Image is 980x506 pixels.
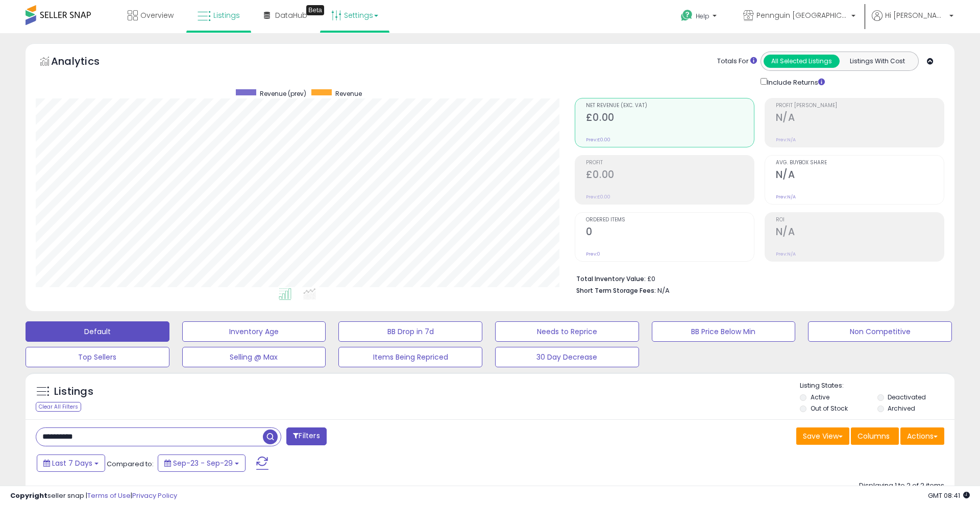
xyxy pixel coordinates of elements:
button: 30 Day Decrease [495,347,639,367]
button: All Selected Listings [764,55,840,68]
button: Filters [286,427,326,445]
small: Prev: £0.00 [586,137,610,143]
strong: Copyright [10,491,47,500]
span: ROI [776,217,944,223]
button: BB Drop in 7d [338,321,482,342]
button: BB Price Below Min [652,321,796,342]
small: Prev: N/A [776,251,796,257]
h2: N/A [776,226,944,240]
b: Short Term Storage Fees: [576,286,656,295]
button: Listings With Cost [839,55,915,68]
button: Selling @ Max [182,347,326,367]
span: Profit [PERSON_NAME] [776,103,944,109]
button: Columns [851,427,899,445]
div: seller snap | | [10,491,177,501]
small: Prev: £0.00 [586,194,610,200]
a: Privacy Policy [132,491,177,500]
span: Pennguin [GEOGRAPHIC_DATA] [756,10,848,20]
div: Clear All Filters [36,402,81,412]
button: Needs to Reprice [495,321,639,342]
span: Hi [PERSON_NAME] [885,10,946,20]
p: Listing States: [800,381,954,391]
label: Active [811,393,829,401]
span: Listings [213,10,240,20]
span: Help [696,12,709,20]
span: Last 7 Days [52,458,92,468]
a: Terms of Use [87,491,131,500]
h2: N/A [776,112,944,125]
button: Last 7 Days [37,454,105,472]
li: £0 [576,272,937,284]
small: Prev: N/A [776,137,796,143]
h5: Analytics [51,54,119,71]
span: Compared to: [107,459,154,469]
button: Items Being Repriced [338,347,482,367]
div: Include Returns [753,76,837,88]
a: Hi [PERSON_NAME] [872,10,953,33]
div: Totals For [717,57,757,66]
a: Help [673,2,727,33]
span: Revenue [335,89,362,98]
h2: N/A [776,169,944,183]
h2: £0.00 [586,169,754,183]
button: Inventory Age [182,321,326,342]
div: Displaying 1 to 2 of 2 items [859,481,944,491]
button: Sep-23 - Sep-29 [158,454,246,472]
h2: £0.00 [586,112,754,125]
h5: Listings [54,385,93,399]
label: Archived [888,404,915,413]
button: Actions [900,427,944,445]
span: Profit [586,160,754,166]
label: Deactivated [888,393,926,401]
small: Prev: N/A [776,194,796,200]
span: Overview [140,10,174,20]
button: Non Competitive [808,321,952,342]
div: Tooltip anchor [306,5,324,15]
label: Out of Stock [811,404,848,413]
span: Ordered Items [586,217,754,223]
small: Prev: 0 [586,251,600,257]
span: Columns [857,431,890,441]
span: Avg. Buybox Share [776,160,944,166]
button: Default [26,321,169,342]
i: Get Help [680,9,693,22]
span: 2025-10-7 08:41 GMT [928,491,970,500]
h2: 0 [586,226,754,240]
button: Save View [796,427,849,445]
span: DataHub [275,10,307,20]
button: Top Sellers [26,347,169,367]
span: N/A [657,286,670,295]
span: Revenue (prev) [260,89,306,98]
b: Total Inventory Value: [576,274,646,283]
span: Sep-23 - Sep-29 [173,458,233,468]
span: Net Revenue (Exc. VAT) [586,103,754,109]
